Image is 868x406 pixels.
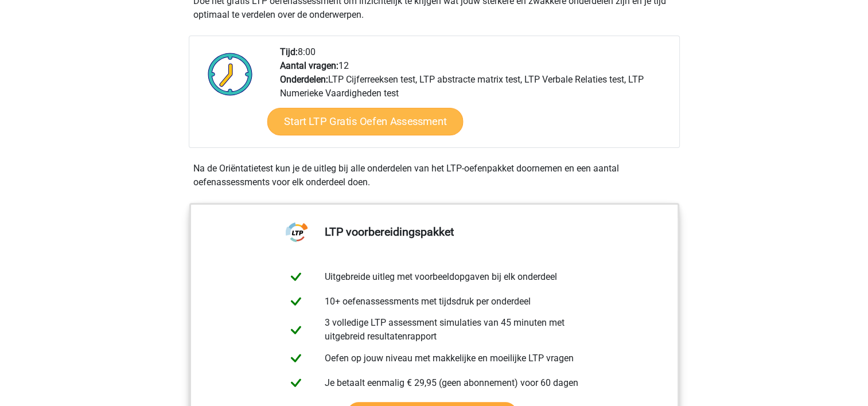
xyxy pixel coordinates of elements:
[267,108,463,135] a: Start LTP Gratis Oefen Assessment
[201,45,259,103] img: Klok
[280,46,298,57] b: Tijd:
[189,162,680,189] div: Na de Oriëntatietest kun je de uitleg bij alle onderdelen van het LTP-oefenpakket doornemen en ee...
[280,60,338,71] b: Aantal vragen:
[280,74,328,85] b: Onderdelen:
[271,45,679,147] div: 8:00 12 LTP Cijferreeksen test, LTP abstracte matrix test, LTP Verbale Relaties test, LTP Numerie...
